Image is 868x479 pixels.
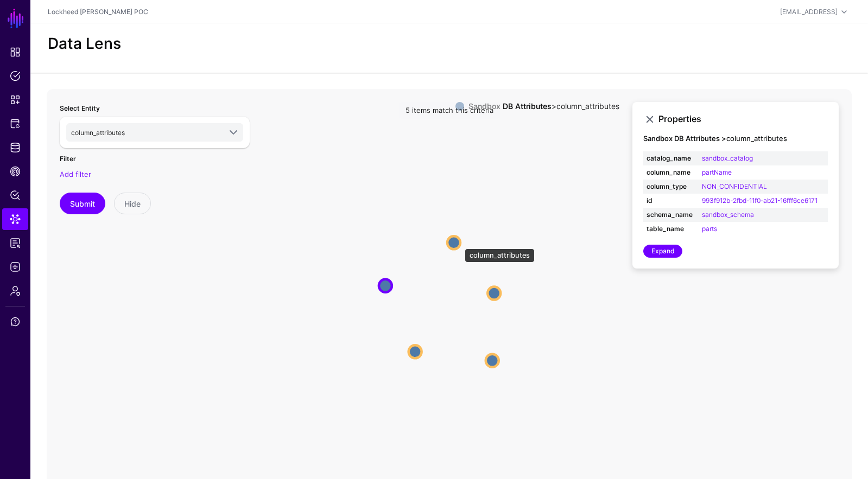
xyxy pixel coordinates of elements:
[60,104,100,113] label: Select Entity
[2,280,28,302] a: Admin
[643,134,726,143] strong: Sandbox DB Attributes >
[2,208,28,230] a: Data Lens
[658,114,828,124] h3: Properties
[2,161,28,182] a: CAEP Hub
[2,113,28,135] a: Protected Systems
[702,154,753,162] a: sandbox_catalog
[702,225,717,233] a: parts
[643,135,828,143] h4: column_attributes
[647,224,695,234] strong: table_name
[2,65,28,87] a: Policies
[702,196,818,205] a: 993f912b-2fbd-11f0-ab21-16fff6ce6171
[10,285,21,296] span: Admin
[647,196,695,206] strong: id
[647,154,695,163] strong: catalog_name
[60,154,76,164] label: Filter
[2,137,28,158] a: Identity Data Fabric
[780,7,838,17] div: [EMAIL_ADDRESS]
[702,168,732,176] a: partName
[48,35,121,53] h2: Data Lens
[10,142,21,153] span: Identity Data Fabric
[647,210,695,220] strong: schema_name
[114,193,151,214] button: Hide
[10,47,21,58] span: Dashboard
[2,256,28,278] a: Logs
[643,245,682,258] a: Expand
[60,170,91,178] a: Add filter
[468,101,552,111] strong: Sandbox DB Attributes
[48,8,148,16] a: Lockheed [PERSON_NAME] POC
[702,210,754,219] a: sandbox_schema
[2,89,28,111] a: Snippets
[10,166,21,177] span: CAEP Hub
[465,248,535,263] div: column_attributes
[71,129,125,137] span: column_attributes
[10,261,21,272] span: Logs
[647,168,695,177] strong: column_name
[399,102,500,119] div: 5 items match this criteria
[702,182,767,190] a: NON_CONFIDENTIAL
[10,94,21,105] span: Snippets
[10,71,21,81] span: Policies
[2,41,28,63] a: Dashboard
[466,102,622,111] div: > column_attributes
[10,214,21,225] span: Data Lens
[647,182,695,191] strong: column_type
[10,238,21,248] span: Reports
[10,118,21,129] span: Protected Systems
[10,190,21,201] span: Policy Lens
[2,184,28,206] a: Policy Lens
[2,232,28,254] a: Reports
[60,193,105,214] button: Submit
[7,7,25,30] a: SGNL
[10,316,21,327] span: Support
